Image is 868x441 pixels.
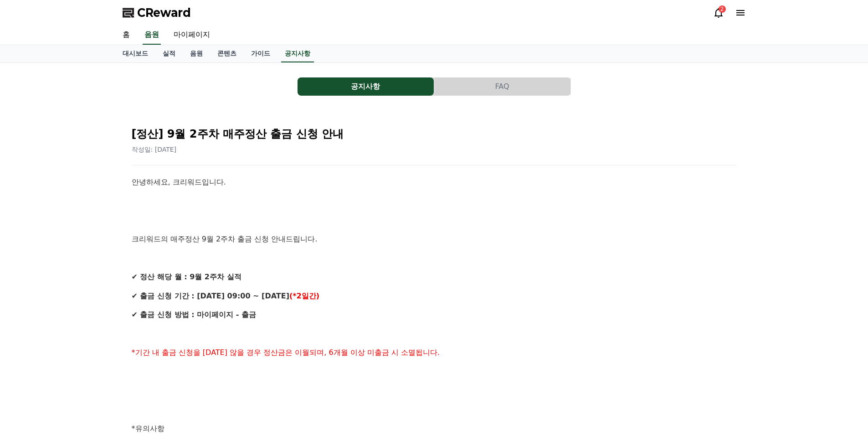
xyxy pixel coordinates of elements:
[166,26,217,45] a: 마이페이지
[434,77,570,96] button: FAQ
[137,5,191,20] span: CReward
[132,424,164,433] span: *유의사항
[123,5,191,20] a: CReward
[132,292,289,300] strong: ✔ 출금 신청 기간 : [DATE] 09:00 ~ [DATE]
[132,176,737,188] p: 안녕하세요, 크리워드입니다.
[244,45,277,62] a: 가이드
[210,45,244,62] a: 콘텐츠
[132,127,737,141] h2: [정산] 9월 2주차 매주정산 출금 신청 안내
[132,348,440,357] span: *기간 내 출금 신청을 [DATE] 않을 경우 정산금은 이월되며, 6개월 이상 미출금 시 소멸됩니다.
[115,26,137,45] a: 홈
[713,7,724,18] a: 2
[183,45,210,62] a: 음원
[132,310,256,319] strong: ✔ 출금 신청 방법 : 마이페이지 - 출금
[132,233,737,245] p: 크리워드의 매주정산 9월 2주차 출금 신청 안내드립니다.
[719,5,726,13] div: 2
[132,146,177,153] span: 작성일: [DATE]
[143,26,161,45] a: 음원
[298,77,434,96] button: 공지사항
[289,292,319,300] strong: (*2일간)
[115,45,155,62] a: 대시보드
[155,45,183,62] a: 실적
[281,45,314,62] a: 공지사항
[298,77,434,96] a: 공지사항
[132,272,241,281] strong: ✔ 정산 해당 월 : 9월 2주차 실적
